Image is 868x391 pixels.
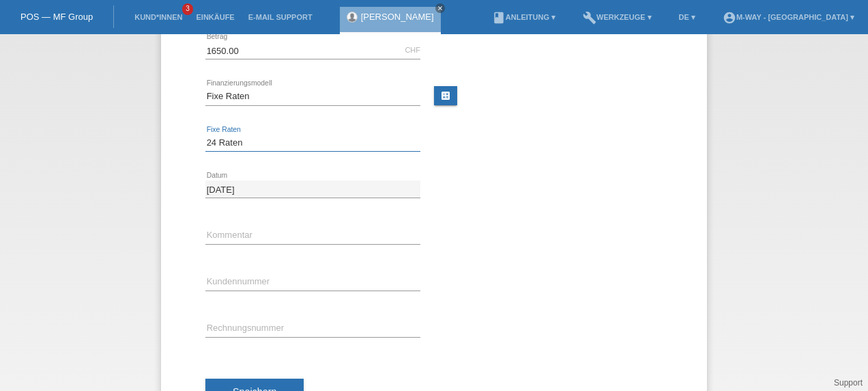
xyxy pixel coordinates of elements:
[583,11,596,25] i: build
[242,13,319,21] a: E-Mail Support
[485,13,562,21] a: bookAnleitung ▾
[440,90,451,101] i: calculate
[361,12,434,22] a: [PERSON_NAME]
[189,13,241,21] a: Einkäufe
[20,12,93,22] a: POS — MF Group
[434,86,457,105] a: calculate
[128,13,189,21] a: Kund*innen
[723,11,736,25] i: account_circle
[576,13,659,21] a: buildWerkzeuge ▾
[672,13,702,21] a: DE ▾
[492,11,506,25] i: book
[716,13,861,21] a: account_circlem-way - [GEOGRAPHIC_DATA] ▾
[435,3,445,13] a: close
[182,3,193,15] span: 3
[437,5,444,12] i: close
[834,378,863,388] a: Support
[405,46,420,54] div: CHF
